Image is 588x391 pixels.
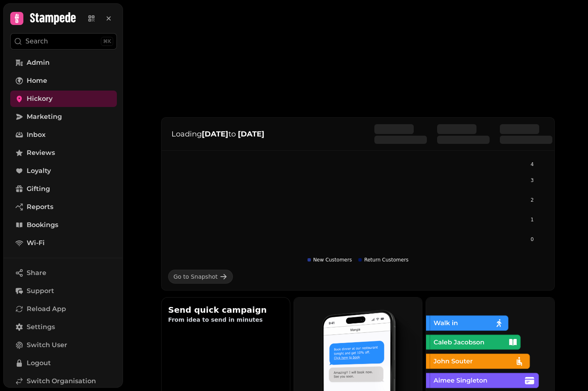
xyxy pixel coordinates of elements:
span: Settings [27,322,55,332]
button: Logout [10,355,117,371]
tspan: 1 [531,217,534,223]
a: Reports [10,199,117,215]
p: From idea to send in minutes [168,316,283,324]
span: Wi-Fi [27,238,45,248]
a: Hickory [10,91,117,107]
span: Loyalty [27,166,51,176]
span: Inbox [27,130,46,140]
span: Bookings [27,220,58,230]
span: Switch Organisation [27,376,96,386]
div: New Customers [308,257,352,263]
div: ⌘K [101,37,113,46]
span: Home [27,76,47,86]
h2: Send quick campaign [168,304,283,316]
a: Gifting [10,181,117,197]
span: Switch User [27,340,67,350]
strong: [DATE] [202,130,228,139]
a: Settings [10,319,117,335]
button: Search⌘K [10,33,117,50]
span: Reload App [27,304,66,314]
button: Reload App [10,301,117,317]
span: Support [27,286,54,296]
tspan: 2 [531,197,534,203]
span: Hickory [27,94,52,104]
span: Share [27,268,46,278]
button: Switch User [10,337,117,353]
button: Share [10,265,117,281]
button: Support [10,283,117,299]
p: Loading to [171,128,358,140]
a: Go to Snapshot [168,270,233,284]
div: Go to Snapshot [173,273,218,281]
p: Search [25,36,48,46]
a: Wi-Fi [10,235,117,251]
a: Home [10,73,117,89]
a: Inbox [10,127,117,143]
a: Loyalty [10,163,117,179]
a: Bookings [10,217,117,233]
span: Reviews [27,148,55,158]
a: Admin [10,55,117,71]
tspan: 3 [531,177,534,183]
tspan: 4 [531,161,534,167]
a: Switch Organisation [10,373,117,389]
a: Marketing [10,109,117,125]
span: Gifting [27,184,50,194]
tspan: 0 [531,236,534,242]
span: Logout [27,358,51,368]
a: Reviews [10,145,117,161]
span: Admin [27,58,50,68]
span: Reports [27,202,53,212]
span: Marketing [27,112,62,122]
strong: [DATE] [238,130,264,139]
div: Return Customers [358,257,408,263]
